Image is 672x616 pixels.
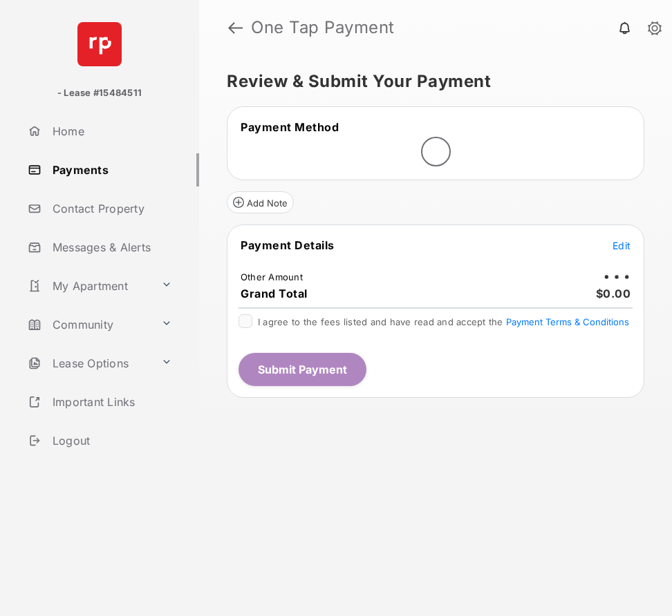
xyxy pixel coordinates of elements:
span: Edit [613,240,631,251]
a: Payments [22,153,199,186]
a: Lease Options [22,347,156,380]
button: I agree to the fees listed and have read and accept the [506,316,629,327]
strong: One Tap Payment [251,19,650,36]
a: Important Links [22,385,178,418]
h5: Review & Submit Your Payment [227,73,633,90]
a: Contact Property [22,192,199,225]
a: Logout [22,424,199,457]
button: Submit Payment [239,353,366,386]
span: Payment Details [241,238,335,252]
button: Add Note [227,191,294,213]
a: My Apartment [22,269,156,302]
td: Other Amount [240,271,304,283]
p: - Lease #15484511 [57,86,142,100]
span: I agree to the fees listed and have read and accept the [258,316,629,327]
span: $0.00 [596,287,631,300]
span: Grand Total [241,287,308,300]
img: svg+xml;base64,PHN2ZyB4bWxucz0iaHR0cDovL3d3dy53My5vcmcvMjAwMC9zdmciIHdpZHRoPSI2NCIgaGVpZ2h0PSI2NC... [77,22,122,66]
a: Home [22,115,199,148]
span: Payment Method [241,120,339,134]
a: Community [22,308,156,341]
button: Edit [613,238,631,252]
a: Messages & Alerts [22,231,199,264]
